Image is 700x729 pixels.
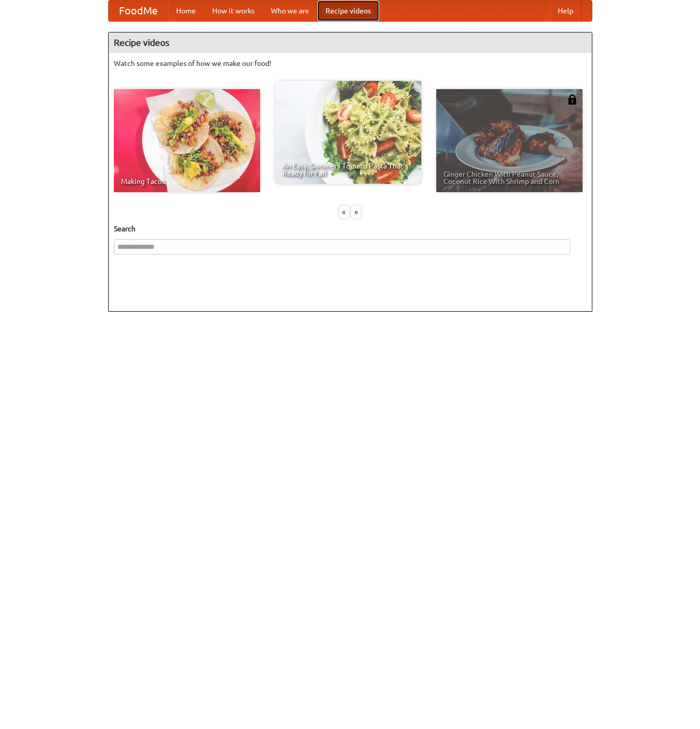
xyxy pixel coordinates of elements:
a: Recipe videos [317,1,379,21]
span: An Easy, Summery Tomato Pasta That's Ready for Fall [282,162,414,177]
span: Making Tacos [121,178,253,185]
div: « [339,206,349,218]
a: Home [168,1,204,21]
a: FoodMe [109,1,168,21]
h5: Search [114,224,587,234]
a: How it works [204,1,263,21]
a: Help [550,1,582,21]
div: » [351,206,361,218]
a: An Easy, Summery Tomato Pasta That's Ready for Fall [275,81,421,184]
img: 483408.png [567,94,577,105]
a: Making Tacos [114,89,260,192]
a: Who we are [263,1,317,21]
h4: Recipe videos [109,32,592,53]
p: Watch some examples of how we make our food! [114,58,587,69]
